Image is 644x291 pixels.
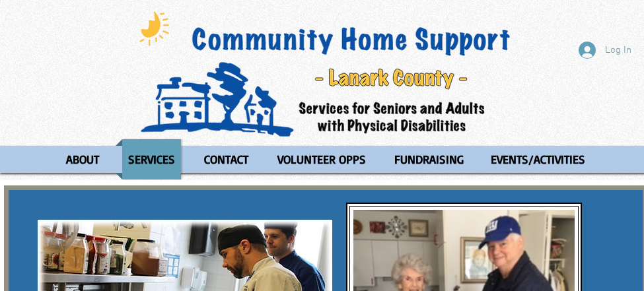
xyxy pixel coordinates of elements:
p: ABOUT [60,139,105,179]
a: VOLUNTEER OPPS [265,139,378,179]
p: EVENTS/ACTIVITIES [485,139,591,179]
a: FUNDRAISING [382,139,475,179]
p: SERVICES [122,139,181,179]
a: SERVICES [116,139,188,179]
p: FUNDRAISING [388,139,470,179]
a: ABOUT [54,139,112,179]
span: Log In [600,44,636,57]
a: EVENTS/ACTIVITIES [478,139,598,179]
a: CONTACT [191,139,262,179]
button: Log In [569,38,641,63]
p: CONTACT [198,139,254,179]
p: VOLUNTEER OPPS [271,139,372,179]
